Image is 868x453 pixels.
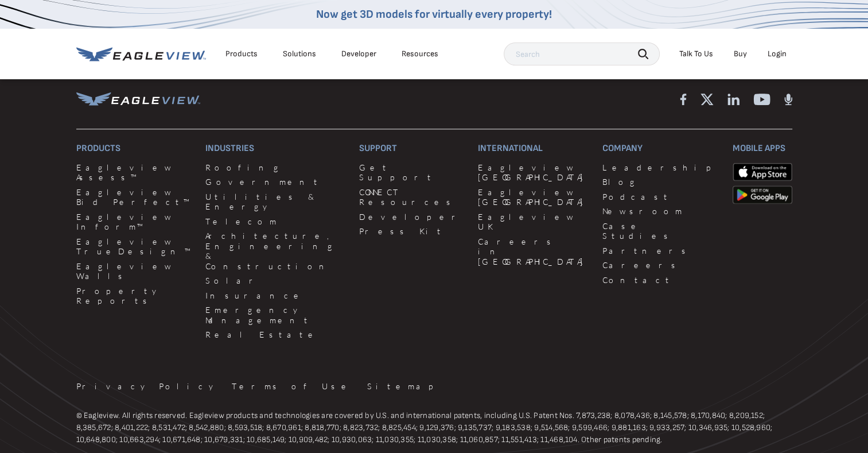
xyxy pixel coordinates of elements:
[602,177,718,187] a: Blog
[734,49,747,59] a: Buy
[341,49,376,59] a: Developer
[76,187,192,207] a: Eagleview Bid Perfect™
[602,192,718,202] a: Podcast
[76,143,192,154] h3: Products
[504,42,660,65] input: Search
[205,330,345,340] a: Real Estate
[478,187,589,207] a: Eagleview [GEOGRAPHIC_DATA]
[205,276,345,286] a: Solar
[76,409,792,446] p: © Eagleview. All rights reserved. Eagleview products and technologies are covered by U.S. and int...
[76,261,192,281] a: Eagleview Walls
[76,286,192,306] a: Property Reports
[359,143,464,154] h3: Support
[205,177,345,187] a: Government
[733,185,792,204] img: google-play-store_b9643a.png
[602,206,718,216] a: Newsroom
[316,7,552,21] a: Now get 3D models for virtually every property!
[76,381,218,392] a: Privacy Policy
[359,212,464,222] a: Developer
[359,162,464,183] a: Get Support
[205,162,345,173] a: Roofing
[602,246,718,256] a: Partners
[768,49,787,59] div: Login
[478,143,589,154] h3: International
[679,49,713,59] div: Talk To Us
[602,143,718,154] h3: Company
[602,260,718,270] a: Careers
[76,237,192,257] a: Eagleview TrueDesign™
[205,216,345,227] a: Telecom
[205,231,345,271] a: Architecture, Engineering & Construction
[359,226,464,237] a: Press Kit
[478,237,589,267] a: Careers in [GEOGRAPHIC_DATA]
[232,381,353,392] a: Terms of Use
[359,187,464,207] a: CONNECT Resources
[205,192,345,212] a: Utilities & Energy
[602,162,718,173] a: Leadership
[478,212,589,232] a: Eagleview UK
[602,275,718,285] a: Contact
[205,143,345,154] h3: Industries
[205,305,345,325] a: Emergency Management
[76,162,192,183] a: Eagleview Assess™
[205,291,345,301] a: Insurance
[283,49,316,59] div: Solutions
[225,49,258,59] div: Products
[76,212,192,232] a: Eagleview Inform™
[367,381,442,392] a: Sitemap
[478,162,589,183] a: Eagleview [GEOGRAPHIC_DATA]
[733,162,792,181] img: apple-app-store.png
[733,143,792,154] h3: Mobile Apps
[602,221,718,241] a: Case Studies
[402,49,438,59] div: Resources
